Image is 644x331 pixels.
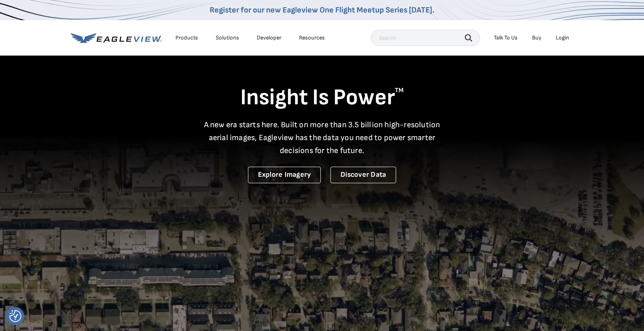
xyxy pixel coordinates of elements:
[556,34,569,41] div: Login
[257,34,281,41] a: Developer
[371,30,480,46] input: Search
[395,87,404,94] sup: TM
[330,167,396,183] a: Discover Data
[248,167,321,183] a: Explore Imagery
[9,310,21,322] button: Consent Preferences
[210,5,434,15] a: Register for our new Eagleview One Flight Meetup Series [DATE].
[532,34,541,41] a: Buy
[216,34,239,41] div: Solutions
[299,34,325,41] div: Resources
[9,310,21,322] img: Revisit consent button
[175,34,198,41] div: Products
[71,84,573,112] h1: Insight Is Power
[199,118,445,157] p: A new era starts here. Built on more than 3.5 billion high-resolution aerial images, Eagleview ha...
[494,34,518,41] div: Talk To Us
